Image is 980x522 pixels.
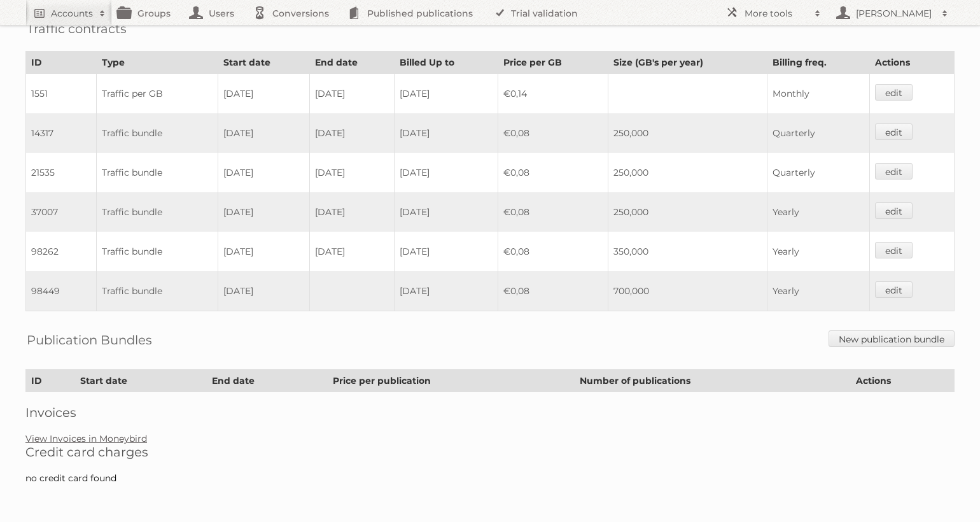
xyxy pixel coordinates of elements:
[395,74,498,114] td: [DATE]
[575,370,850,392] th: Number of publications
[328,370,575,392] th: Price per publication
[26,271,97,311] td: 98449
[875,281,913,298] a: edit
[875,242,913,258] a: edit
[218,192,310,232] td: [DATE]
[96,52,218,74] th: Type
[51,7,93,20] h2: Accounts
[96,192,218,232] td: Traffic bundle
[608,271,767,311] td: 700,000
[25,405,955,420] h2: Invoices
[96,232,218,271] td: Traffic bundle
[26,153,97,192] td: 21535
[206,370,328,392] th: End date
[395,52,498,74] th: Billed Up to
[875,84,913,101] a: edit
[96,271,218,311] td: Traffic bundle
[96,153,218,192] td: Traffic bundle
[395,232,498,271] td: [DATE]
[767,74,869,114] td: Monthly
[875,163,913,180] a: edit
[218,74,310,114] td: [DATE]
[25,444,955,460] h2: Credit card charges
[829,330,955,347] a: New publication bundle
[608,192,767,232] td: 250,000
[26,52,97,74] th: ID
[498,271,608,311] td: €0,08
[767,113,869,153] td: Quarterly
[75,370,206,392] th: Start date
[498,153,608,192] td: €0,08
[96,113,218,153] td: Traffic bundle
[608,153,767,192] td: 250,000
[608,52,767,74] th: Size (GB's per year)
[27,330,152,349] h2: Publication Bundles
[745,7,808,20] h2: More tools
[26,370,75,392] th: ID
[767,192,869,232] td: Yearly
[395,153,498,192] td: [DATE]
[25,433,147,444] a: View Invoices in Moneybird
[875,202,913,219] a: edit
[395,192,498,232] td: [DATE]
[310,74,395,114] td: [DATE]
[310,52,395,74] th: End date
[310,192,395,232] td: [DATE]
[27,19,127,38] h2: Traffic contracts
[395,113,498,153] td: [DATE]
[608,232,767,271] td: 350,000
[218,271,310,311] td: [DATE]
[498,192,608,232] td: €0,08
[767,232,869,271] td: Yearly
[875,123,913,140] a: edit
[498,113,608,153] td: €0,08
[310,232,395,271] td: [DATE]
[96,74,218,114] td: Traffic per GB
[870,52,955,74] th: Actions
[26,74,97,114] td: 1551
[498,74,608,114] td: €0,14
[498,232,608,271] td: €0,08
[498,52,608,74] th: Price per GB
[218,52,310,74] th: Start date
[395,271,498,311] td: [DATE]
[218,153,310,192] td: [DATE]
[26,192,97,232] td: 37007
[310,113,395,153] td: [DATE]
[218,113,310,153] td: [DATE]
[26,232,97,271] td: 98262
[767,271,869,311] td: Yearly
[767,153,869,192] td: Quarterly
[850,370,954,392] th: Actions
[26,113,97,153] td: 14317
[853,7,935,20] h2: [PERSON_NAME]
[310,153,395,192] td: [DATE]
[608,113,767,153] td: 250,000
[767,52,869,74] th: Billing freq.
[218,232,310,271] td: [DATE]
